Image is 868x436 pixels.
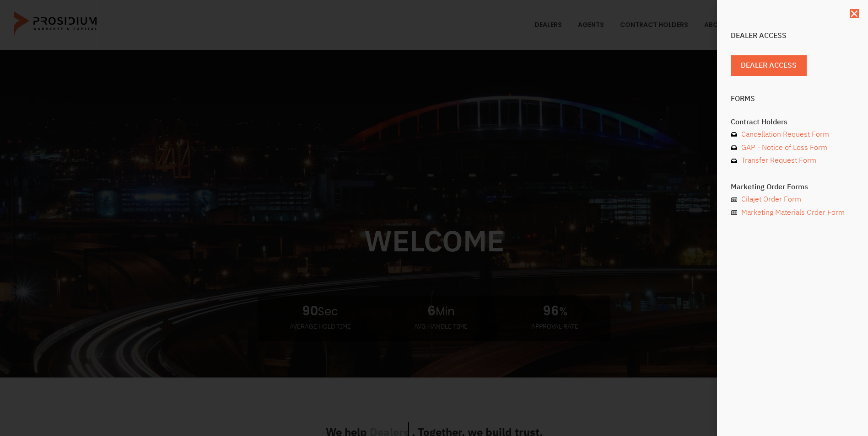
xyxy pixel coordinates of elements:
[731,154,854,167] a: Transfer Request Form
[739,154,816,167] span: Transfer Request Form
[739,128,829,141] span: Cancellation Request Form
[731,141,854,154] a: GAP - Notice of Loss Form
[739,141,827,154] span: GAP - Notice of Loss Form
[850,9,859,18] a: Close
[731,95,854,102] h4: Forms
[731,206,854,219] a: Marketing Materials Order Form
[739,193,801,206] span: Cilajet Order Form
[731,55,807,76] a: Dealer Access
[731,32,854,39] h4: Dealer Access
[731,128,854,141] a: Cancellation Request Form
[739,206,845,219] span: Marketing Materials Order Form
[731,183,854,191] h4: Marketing Order Forms
[731,193,854,206] a: Cilajet Order Form
[741,59,797,72] span: Dealer Access
[731,118,854,126] h4: Contract Holders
